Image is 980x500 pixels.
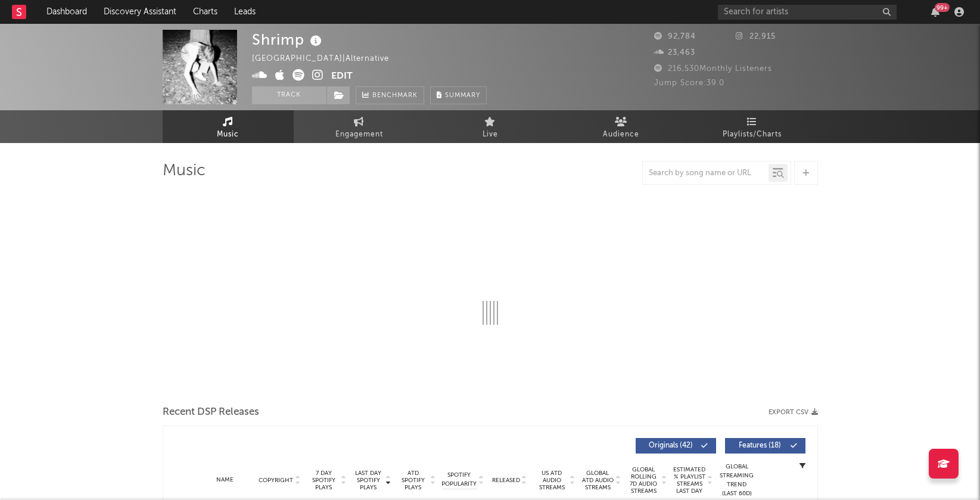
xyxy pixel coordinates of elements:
span: 7 Day Spotify Plays [308,470,340,491]
span: 92,784 [654,33,696,41]
span: Live [483,128,498,142]
span: Audience [603,128,639,142]
span: Estimated % Playlist Streams Last Day [673,466,706,495]
span: Global Rolling 7D Audio Streams [627,466,660,495]
button: Features(18) [725,438,805,454]
span: Summary [445,92,480,99]
span: 22,915 [736,33,776,41]
span: Recent DSP Releases [163,405,259,420]
a: Music [163,110,294,143]
span: Released [492,477,520,484]
div: [GEOGRAPHIC_DATA] | Alternative [252,52,403,66]
a: Audience [556,110,687,143]
span: Last Day Spotify Plays [353,470,384,491]
button: Edit [331,69,353,84]
span: Engagement [335,128,383,142]
div: Name [199,476,252,485]
a: Benchmark [356,86,424,104]
span: Playlists/Charts [723,128,782,142]
button: 99+ [931,7,939,17]
input: Search for artists [718,5,897,20]
span: Music [217,128,239,142]
span: Features ( 18 ) [733,442,788,449]
button: Export CSV [769,409,818,416]
a: Engagement [294,110,425,143]
span: US ATD Audio Streams [536,470,568,491]
span: 23,463 [654,49,695,57]
div: Shrimp [252,30,325,49]
span: 216,530 Monthly Listeners [654,65,772,73]
a: Playlists/Charts [687,110,818,143]
span: ATD Spotify Plays [397,470,429,491]
div: 99 + [935,3,950,12]
input: Search by song name or URL [643,169,769,178]
a: Live [425,110,556,143]
div: Global Streaming Trend (Last 60D) [719,462,755,498]
button: Track [252,86,326,104]
span: Jump Score: 39.0 [654,79,724,87]
span: Benchmark [372,89,418,103]
span: Originals ( 42 ) [643,442,698,449]
button: Originals(42) [636,438,716,454]
button: Summary [430,86,487,104]
span: Global ATD Audio Streams [581,470,614,491]
span: Copyright [259,477,293,484]
span: Spotify Popularity [441,471,477,489]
